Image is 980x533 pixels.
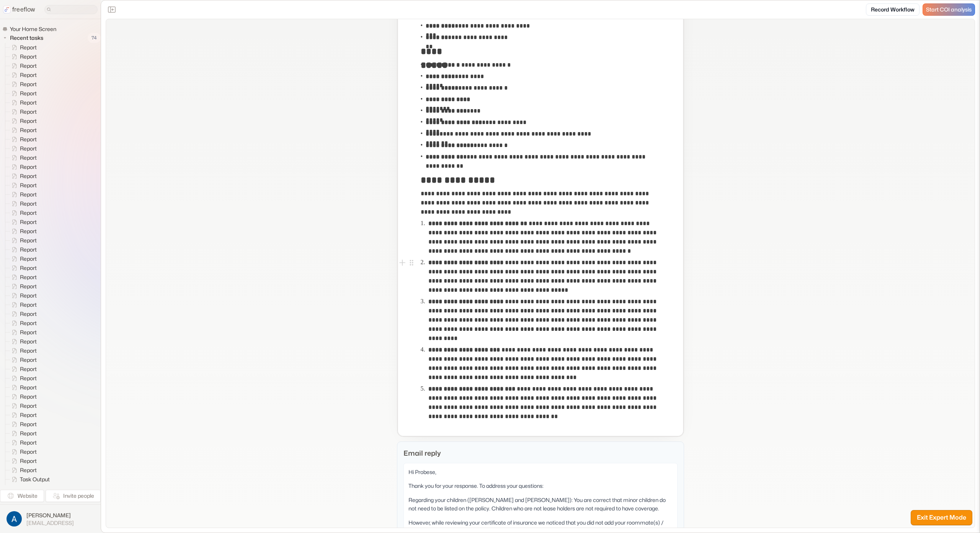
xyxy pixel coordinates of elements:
a: Task Output [5,484,53,493]
span: Report [18,90,39,97]
span: Report [18,80,39,88]
a: Report [5,263,40,273]
span: Report [18,237,39,244]
a: Report [5,217,40,227]
span: Report [18,439,39,446]
span: [PERSON_NAME] [26,512,74,519]
a: freeflow [3,5,35,14]
span: Report [18,209,39,217]
span: Report [18,218,39,226]
button: Exit Expert Mode [911,510,972,525]
a: Report [5,374,40,383]
span: Report [18,99,39,106]
span: Report [18,136,39,143]
a: Report [5,116,40,126]
a: Report [5,438,40,447]
span: Report [18,393,39,401]
span: Report [18,53,39,60]
span: Report [18,430,39,437]
span: 74 [88,33,101,43]
span: Report [18,227,39,235]
a: Report [5,319,40,328]
a: Report [5,273,40,282]
a: Report [5,98,40,107]
span: Report [18,329,39,336]
a: Report [5,309,40,319]
a: Report [5,89,40,98]
a: Report [5,107,40,116]
a: Report [5,383,40,392]
a: Report [5,61,40,70]
span: Report [18,283,39,290]
a: Report [5,456,40,466]
a: Report [5,208,40,217]
span: Report [18,356,39,364]
span: Start COI analysis [926,7,972,13]
span: Report [18,457,39,465]
span: Report [18,301,39,309]
span: Report [18,310,39,318]
span: Report [18,402,39,410]
a: Report [5,410,40,420]
p: Regarding your children ([PERSON_NAME] and [PERSON_NAME]): You are correct that minor children do... [408,496,673,513]
a: Report [5,126,40,135]
span: Report [18,365,39,373]
span: Report [18,108,39,116]
a: Report [5,153,40,162]
span: Report [18,181,39,189]
button: Open block menu [407,258,416,267]
a: Report [5,43,40,52]
span: [EMAIL_ADDRESS] [26,520,74,526]
span: Report [18,448,39,456]
span: Report [18,384,39,391]
span: Report [18,191,39,198]
span: Report [18,145,39,152]
a: Report [5,328,40,337]
a: Report [5,401,40,410]
a: Report [5,80,40,89]
span: Report [18,338,39,345]
span: Report [18,319,39,327]
span: Report [18,172,39,180]
span: Task Output [18,485,52,492]
a: Report [5,337,40,346]
span: Report [18,374,39,382]
a: Report [5,144,40,153]
a: Report [5,291,40,300]
a: Report [5,420,40,429]
a: Report [5,70,40,80]
span: Report [18,246,39,253]
p: Hi Probese, [408,468,673,476]
a: Report [5,365,40,374]
a: Your Home Screen [2,25,59,33]
span: Report [18,71,39,79]
a: Task Output [5,475,53,484]
a: Report [5,466,40,475]
a: Report [5,236,40,245]
span: Report [18,347,39,355]
span: Report [18,163,39,171]
a: Report [5,199,40,208]
a: Report [5,227,40,236]
span: Report [18,62,39,70]
a: Report [5,245,40,254]
span: Report [18,420,39,428]
span: Report [18,255,39,263]
button: Recent tasks [2,33,46,43]
span: Task Output [18,476,52,483]
span: Report [18,200,39,208]
span: Report [18,117,39,125]
p: freeflow [12,5,35,14]
span: Report [18,154,39,162]
a: Report [5,162,40,172]
a: Report [5,135,40,144]
button: Add block [398,258,407,267]
span: Report [18,273,39,281]
a: Report [5,355,40,365]
a: Report [5,447,40,456]
a: Start COI analysis [923,3,975,16]
p: Thank you for your response. To address your questions: [408,482,673,490]
span: Your Home Screen [8,25,59,33]
p: Email reply [403,448,678,458]
span: Report [18,264,39,272]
